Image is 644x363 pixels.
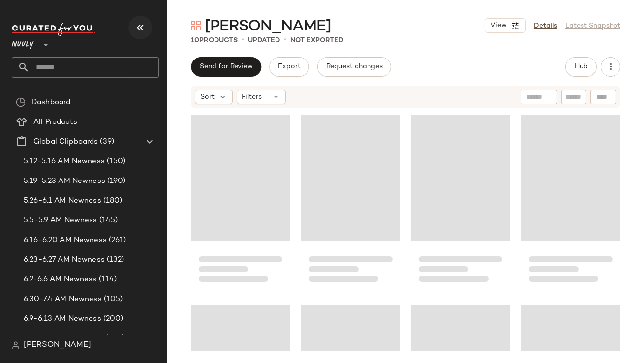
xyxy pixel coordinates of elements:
[97,274,117,285] span: (114)
[33,117,77,128] span: All Products
[290,35,343,46] p: Not Exported
[12,341,20,349] img: svg%3e
[24,195,101,207] span: 5.26-6.1 AM Newness
[284,34,286,46] span: •
[565,57,597,77] button: Hub
[191,37,199,44] span: 10
[242,34,244,46] span: •
[574,63,588,71] span: Hub
[105,156,126,167] span: (150)
[411,111,510,293] div: Loading...
[277,63,301,71] span: Export
[24,254,105,266] span: 6.23-6.27 AM Newness
[199,63,253,71] span: Send for Review
[534,21,557,31] a: Details
[24,176,105,187] span: 5.19-5.23 AM Newness
[191,21,201,30] img: svg%3e
[200,92,215,102] span: Sort
[248,35,280,46] p: updated
[98,136,114,148] span: (39)
[104,333,124,344] span: (170)
[102,294,123,305] span: (105)
[191,111,290,293] div: Loading...
[33,136,98,148] span: Global Clipboards
[101,195,123,207] span: (180)
[24,333,104,344] span: 7.14-7.18 AM Newness
[24,274,97,285] span: 6.2-6.6 AM Newness
[107,235,126,246] span: (261)
[301,111,400,293] div: Loading...
[105,176,126,187] span: (190)
[191,35,238,46] div: Products
[24,313,101,325] span: 6.9-6.13 AM Newness
[242,92,262,102] span: Filters
[97,215,118,226] span: (145)
[205,17,332,36] span: [PERSON_NAME]
[31,97,70,108] span: Dashboard
[16,97,26,107] img: svg%3e
[24,215,97,226] span: 5.5-5.9 AM Newness
[24,156,105,167] span: 5.12-5.16 AM Newness
[12,33,34,51] span: Nuuly
[24,294,102,305] span: 6.30-7.4 AM Newness
[485,18,526,33] button: View
[12,23,95,36] img: cfy_white_logo.C9jOOHJF.svg
[521,111,620,293] div: Loading...
[101,313,123,325] span: (200)
[24,235,107,246] span: 6.16-6.20 AM Newness
[490,22,507,30] span: View
[269,57,309,77] button: Export
[326,63,383,71] span: Request changes
[105,254,124,266] span: (132)
[191,57,261,77] button: Send for Review
[317,57,391,77] button: Request changes
[24,339,91,351] span: [PERSON_NAME]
